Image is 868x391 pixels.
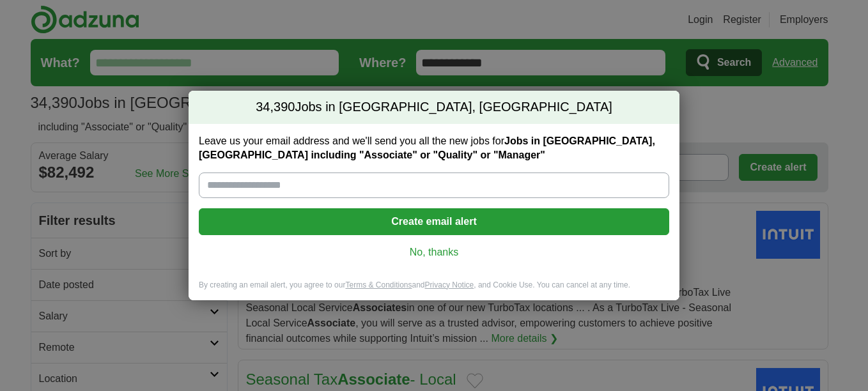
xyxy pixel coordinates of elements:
a: Privacy Notice [425,280,474,289]
h2: Jobs in [GEOGRAPHIC_DATA], [GEOGRAPHIC_DATA] [189,91,679,124]
a: No, thanks [209,245,659,259]
button: Create email alert [199,208,669,235]
strong: Jobs in [GEOGRAPHIC_DATA], [GEOGRAPHIC_DATA] including "Associate" or "Quality" or "Manager" [199,135,655,160]
div: By creating an email alert, you agree to our and , and Cookie Use. You can cancel at any time. [189,280,679,301]
span: 34,390 [256,98,295,116]
label: Leave us your email address and we'll send you all the new jobs for [199,134,669,162]
a: Terms & Conditions [345,280,412,289]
